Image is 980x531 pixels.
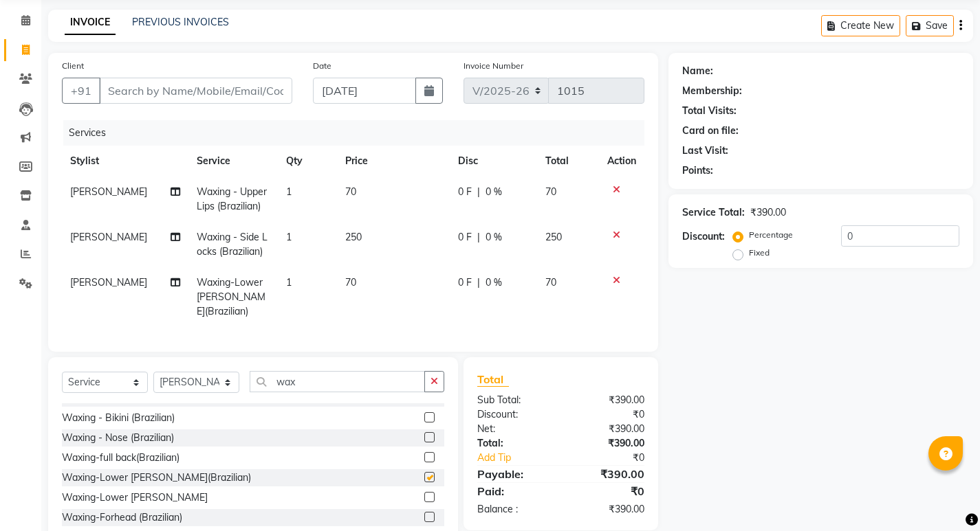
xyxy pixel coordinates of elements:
button: +91 [62,78,100,104]
div: Total: [467,436,560,451]
span: 250 [345,231,362,243]
div: Name: [682,64,713,78]
label: Fixed [749,247,770,259]
div: ₹390.00 [560,436,654,451]
label: Percentage [749,229,793,241]
a: PREVIOUS INVOICES [132,16,229,28]
div: Net: [467,422,560,436]
div: Discount: [467,407,560,422]
th: Total [537,146,598,177]
div: Waxing - Bikini (Brazilian) [62,411,175,425]
span: 1 [286,276,292,289]
th: Qty [278,146,338,177]
span: 0 F [458,230,472,245]
span: 1 [286,185,292,198]
div: Membership: [682,84,742,98]
button: Save [906,15,954,36]
div: Card on file: [682,124,739,138]
span: 70 [545,185,556,198]
div: ₹390.00 [560,466,654,482]
label: Date [313,60,331,72]
div: Sub Total: [467,393,560,407]
div: Waxing-Forhead (Brazilian) [62,510,182,525]
span: 70 [345,276,356,289]
button: Create New [821,15,900,36]
span: 1 [286,231,292,243]
div: Waxing-Lower [PERSON_NAME] [62,490,208,505]
div: Waxing-full back(Brazilian) [62,451,179,465]
div: ₹390.00 [560,502,654,517]
div: Payable: [467,466,560,482]
th: Stylist [62,146,188,177]
div: Waxing-Lower [PERSON_NAME](Brazilian) [62,471,251,485]
div: Last Visit: [682,144,728,158]
span: 0 % [486,275,502,290]
div: Discount: [682,229,725,244]
div: Services [63,120,655,146]
span: Waxing-Lower [PERSON_NAME](Brazilian) [197,276,265,317]
label: Invoice Number [464,60,523,72]
span: Waxing - Side Locks (Brazilian) [197,231,268,258]
span: Waxing - Upper Lips (Brazilian) [197,185,267,212]
th: Service [188,146,278,177]
span: 70 [345,185,356,198]
span: Total [477,372,509,387]
span: [PERSON_NAME] [70,185,147,198]
span: 0 % [486,230,502,245]
div: Paid: [467,483,560,499]
span: 0 F [458,275,472,290]
a: INVOICE [65,10,116,35]
div: ₹0 [560,407,654,422]
div: Balance : [467,502,560,517]
div: Service Total: [682,205,745,220]
span: | [477,275,480,290]
span: | [477,230,480,245]
input: Search by Name/Mobile/Email/Code [99,78,292,104]
span: 0 F [458,185,472,199]
span: | [477,185,480,199]
th: Price [337,146,449,177]
div: ₹390.00 [750,205,786,220]
span: 0 % [486,185,502,199]
div: ₹390.00 [560,393,654,407]
div: Waxing - Nose (Brazilian) [62,431,174,445]
div: ₹0 [576,451,655,465]
span: 70 [545,276,556,289]
div: ₹390.00 [560,422,654,436]
th: Action [599,146,644,177]
span: [PERSON_NAME] [70,276,147,289]
a: Add Tip [467,451,576,465]
div: ₹0 [560,483,654,499]
label: Client [62,60,84,72]
div: Total Visits: [682,104,737,118]
span: [PERSON_NAME] [70,231,147,243]
th: Disc [450,146,538,177]
span: 250 [545,231,562,243]
div: Points: [682,163,713,178]
input: Search or Scan [250,371,425,392]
